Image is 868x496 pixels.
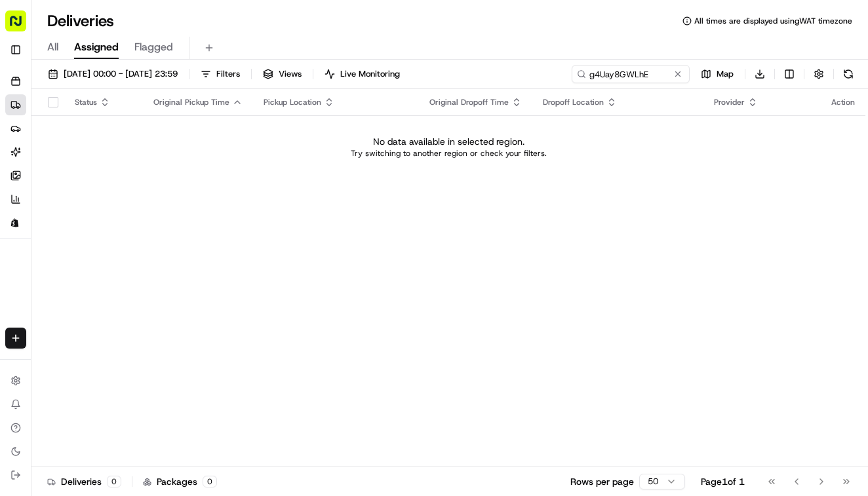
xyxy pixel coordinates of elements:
[216,68,240,80] span: Filters
[257,65,307,83] button: Views
[714,97,745,107] span: Provider
[47,39,58,55] span: All
[195,65,246,83] button: Filters
[107,476,121,487] div: 0
[717,68,734,80] span: Map
[75,97,97,107] span: Status
[153,97,229,107] span: Original Pickup Time
[203,476,217,487] div: 0
[695,65,740,83] button: Map
[13,52,239,73] p: Welcome 👋
[47,10,114,31] h1: Deliveries
[13,13,39,39] img: Nash
[13,125,37,149] img: 1736555255976-a54dd68f-1ca7-489b-9aae-adbdc363a1c4
[42,65,184,83] button: [DATE] 00:00 - [DATE] 23:59
[373,135,524,148] p: No data available in selected region.
[340,68,400,80] span: Live Monitoring
[26,190,100,203] span: Knowledge Base
[8,185,106,208] a: 📗Knowledge Base
[92,221,159,232] a: Powered byPylon
[134,39,173,55] span: Flagged
[319,65,406,83] button: Live Monitoring
[429,97,509,107] span: Original Dropoff Time
[74,39,119,55] span: Assigned
[10,218,19,228] img: Shopify logo
[570,475,634,488] p: Rows per page
[223,129,239,145] button: Start new chat
[45,138,166,149] div: We're available if you need us!
[45,125,215,138] div: Start new chat
[106,185,216,208] a: 💻API Documentation
[264,97,321,107] span: Pickup Location
[34,85,216,98] input: Clear
[279,68,302,80] span: Views
[5,212,26,233] a: Shopify
[694,16,852,26] span: All times are displayed using WAT timezone
[831,97,855,107] div: Action
[572,65,690,83] input: Type to search
[13,191,24,202] div: 📗
[143,475,217,488] div: Packages
[701,475,745,488] div: Page 1 of 1
[130,222,159,232] span: Pylon
[839,65,858,83] button: Refresh
[543,97,604,107] span: Dropoff Location
[64,68,178,80] span: [DATE] 00:00 - [DATE] 23:59
[124,190,210,203] span: API Documentation
[111,191,121,202] div: 💻
[47,475,121,488] div: Deliveries
[351,148,547,159] p: Try switching to another region or check your filters.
